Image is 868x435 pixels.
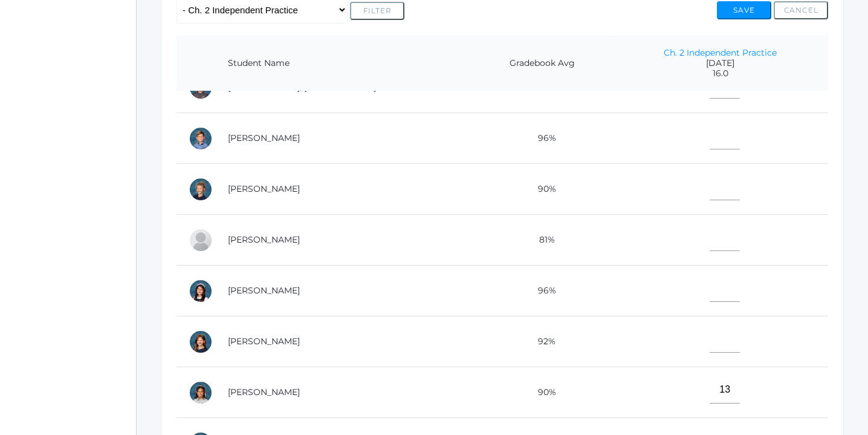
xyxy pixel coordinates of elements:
[228,132,300,143] a: [PERSON_NAME]
[472,367,612,418] td: 90%
[189,126,213,151] div: Dustin Laubacher
[472,316,612,367] td: 92%
[189,177,213,201] div: Idella Long
[664,47,777,58] a: Ch. 2 Independent Practice
[189,279,213,303] div: Penelope Mesick
[189,330,213,354] div: Hensley Pedersen
[350,2,404,20] button: Filter
[228,183,300,194] a: [PERSON_NAME]
[472,164,612,215] td: 90%
[472,215,612,266] td: 81%
[472,36,612,91] th: Gradebook Avg
[624,68,816,79] span: 16.0
[228,285,300,296] a: [PERSON_NAME]
[189,228,213,252] div: Francisco Lopez
[228,387,300,397] a: [PERSON_NAME]
[472,266,612,316] td: 96%
[216,36,472,91] th: Student Name
[774,1,828,19] button: Cancel
[228,336,300,347] a: [PERSON_NAME]
[472,113,612,164] td: 96%
[189,381,213,405] div: Leahmarie Rillo
[717,1,771,19] button: Save
[228,234,300,245] a: [PERSON_NAME]
[624,58,816,68] span: [DATE]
